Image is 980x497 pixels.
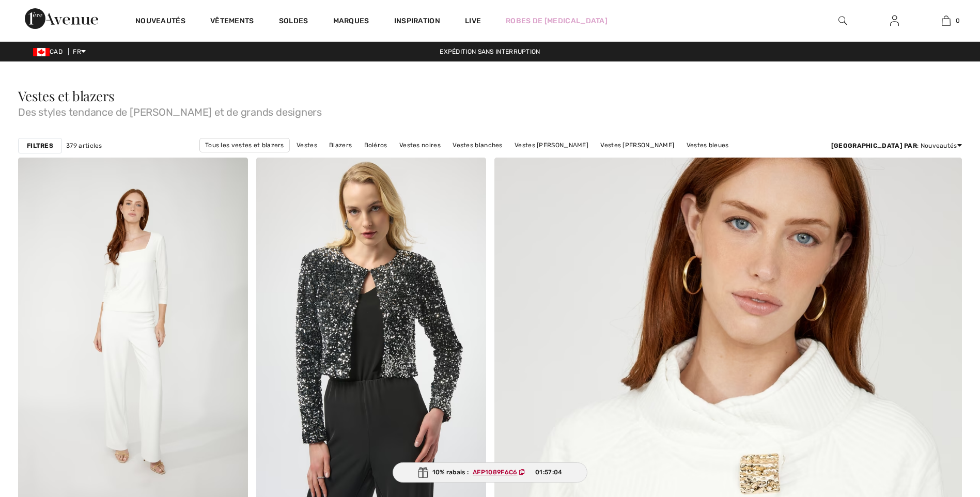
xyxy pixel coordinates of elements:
[25,8,98,29] img: 1ère Avenue
[473,469,517,476] ins: AFP1089F6C6
[535,468,562,477] span: 01:57:04
[279,17,308,27] a: Soldes
[418,467,428,478] img: Gift.svg
[33,48,67,55] span: CAD
[324,138,357,152] a: Blazers
[291,138,322,152] a: Vestes
[942,14,951,27] img: Mon panier
[359,138,393,152] a: Boléros
[66,141,102,150] span: 379 articles
[681,138,734,152] a: Vestes bleues
[135,17,185,27] a: Nouveautés
[394,17,440,27] span: Inspiration
[838,14,847,27] img: recherche
[921,14,971,27] a: 0
[956,16,960,25] span: 0
[509,138,594,152] a: Vestes [PERSON_NAME]
[882,14,907,27] a: Se connecter
[210,17,254,27] a: Vêtements
[18,103,962,117] span: Des styles tendance de [PERSON_NAME] et de grands designers
[33,48,50,56] img: Canadian Dollar
[73,48,86,55] span: FR
[393,462,588,483] div: 10% rabais :
[595,138,679,152] a: Vestes [PERSON_NAME]
[18,87,115,105] span: Vestes et blazers
[199,138,290,152] a: Tous les vestes et blazers
[506,15,608,26] a: Robes de [MEDICAL_DATA]
[465,15,481,26] a: Live
[890,14,899,27] img: Mes infos
[27,141,53,150] strong: Filtres
[831,142,917,149] strong: [GEOGRAPHIC_DATA] par
[831,141,962,150] div: : Nouveautés
[333,17,369,27] a: Marques
[394,138,446,152] a: Vestes noires
[447,138,508,152] a: Vestes blanches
